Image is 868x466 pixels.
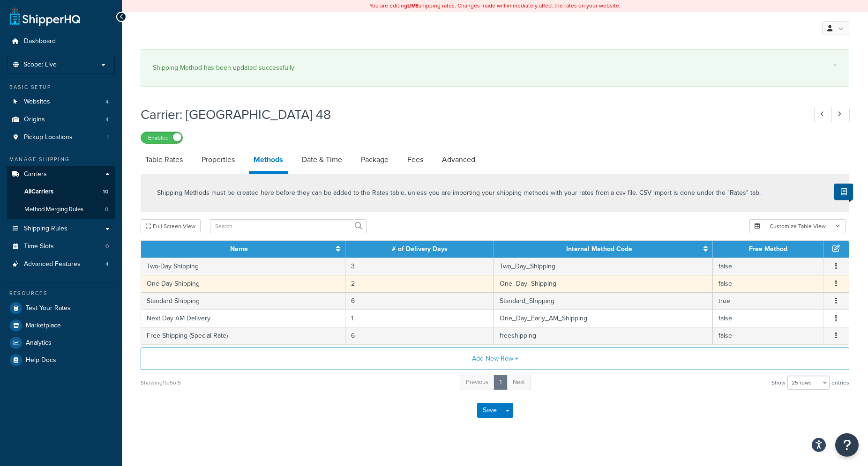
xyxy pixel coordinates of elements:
[814,107,832,122] a: Previous Record
[210,219,367,233] input: Search
[7,256,115,273] li: Advanced Features
[7,300,115,317] a: Test Your Rates
[297,148,347,171] a: Date & Time
[713,292,823,310] td: true
[713,241,823,258] th: Free Method
[713,327,823,344] td: false
[345,310,494,327] td: 1
[437,148,480,171] a: Advanced
[7,33,115,50] a: Dashboard
[24,260,81,268] span: Advanced Features
[831,376,849,389] span: entries
[105,206,108,214] span: 0
[197,148,239,171] a: Properties
[7,238,115,255] li: Time Slots
[26,339,52,347] span: Analytics
[356,148,393,171] a: Package
[494,327,713,344] td: freeshipping
[103,188,108,196] span: 10
[494,310,713,327] td: One_Day_Early_AM_Shipping
[24,206,83,214] span: Method Merging Rules
[24,116,45,124] span: Origins
[345,275,494,292] td: 2
[141,219,201,233] button: Full Screen View
[7,83,115,91] div: Basic Setup
[7,183,115,200] a: AllCarriers10
[494,275,713,292] td: One_Day_Shipping
[7,129,115,146] a: Pickup Locations1
[141,327,345,344] td: Free Shipping (Special Rate)
[7,93,115,111] li: Websites
[771,376,786,389] span: Show
[105,116,109,124] span: 4
[7,129,115,146] li: Pickup Locations
[833,61,837,69] a: ×
[141,348,849,370] button: Add New Row +
[7,201,115,218] li: Method Merging Rules
[7,289,115,297] div: Resources
[7,352,115,369] a: Help Docs
[24,98,50,106] span: Websites
[345,327,494,344] td: 6
[7,166,115,219] li: Carriers
[477,403,502,418] button: Save
[105,98,109,106] span: 4
[7,334,115,351] a: Analytics
[494,375,508,390] a: 1
[460,375,494,390] a: Previous
[507,375,531,390] a: Next
[749,219,846,233] button: Customize Table View
[513,377,525,386] span: Next
[7,317,115,334] a: Marketplace
[107,133,109,141] span: 1
[403,148,428,171] a: Fees
[24,37,56,45] span: Dashboard
[566,244,632,254] a: Internal Method Code
[7,238,115,255] a: Time Slots0
[713,275,823,292] td: false
[141,105,797,124] h1: Carrier: [GEOGRAPHIC_DATA] 48
[466,377,488,386] span: Previous
[24,243,54,251] span: Time Slots
[141,292,345,310] td: Standard Shipping
[24,225,67,233] span: Shipping Rules
[7,256,115,273] a: Advanced Features4
[141,258,345,275] td: Two-Day Shipping
[141,148,187,171] a: Table Rates
[23,61,57,69] span: Scope: Live
[249,148,288,174] a: Methods
[713,258,823,275] td: false
[7,220,115,237] a: Shipping Rules
[713,310,823,327] td: false
[24,170,47,178] span: Carriers
[24,133,73,141] span: Pickup Locations
[141,376,181,389] div: Showing 1 to 5 of 5
[407,1,419,10] b: LIVE
[26,322,61,330] span: Marketplace
[141,310,345,327] td: Next Day AM Delivery
[230,244,248,254] a: Name
[494,292,713,310] td: Standard_Shipping
[157,188,761,198] p: Shipping Methods must be created here before they can be added to the Rates table, unless you are...
[345,241,494,258] th: # of Delivery Days
[7,166,115,183] a: Carriers
[153,61,837,74] div: Shipping Method has been updated successfully
[345,258,494,275] td: 3
[834,184,853,200] button: Show Help Docs
[105,260,109,268] span: 4
[7,111,115,128] a: Origins4
[105,243,109,251] span: 0
[7,155,115,163] div: Manage Shipping
[7,93,115,111] a: Websites4
[26,304,71,312] span: Test Your Rates
[7,201,115,218] a: Method Merging Rules0
[141,132,182,143] label: Enabled
[494,258,713,275] td: Two_Day_Shipping
[26,356,56,364] span: Help Docs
